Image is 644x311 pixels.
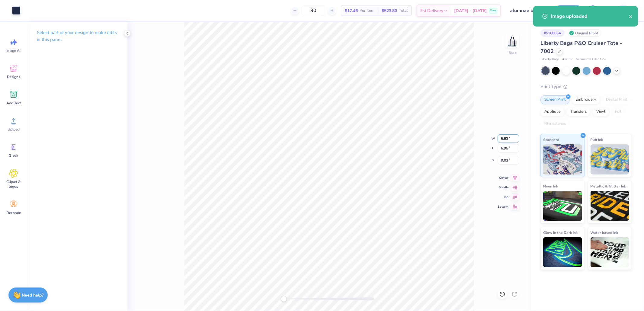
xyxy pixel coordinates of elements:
[592,107,609,116] div: Vinyl
[551,13,629,20] div: Image uploaded
[540,95,570,104] div: Screen Print
[591,229,618,236] span: Water based Ink
[540,107,565,116] div: Applique
[37,29,118,43] p: Select part of your design to make edits in this panel
[4,179,24,189] span: Clipart & logos
[591,237,630,267] img: Water based Ink
[568,29,601,37] div: Original Proof
[302,5,325,16] input: – –
[540,29,565,37] div: # 516806A
[566,107,591,116] div: Transfers
[591,144,630,174] img: Puff Ink
[591,137,603,143] span: Puff Ink
[606,5,632,17] a: MG
[591,183,626,189] span: Metallic & Glitter Ink
[543,137,559,143] span: Standard
[540,119,570,128] div: Rhinestones
[611,107,625,116] div: Foil
[617,5,629,17] img: Michael Galon
[345,8,358,14] span: $17.46
[498,195,508,199] span: Top
[506,35,518,47] img: Back
[629,13,633,20] button: close
[6,101,21,105] span: Add Text
[490,8,496,13] span: Free
[281,296,287,302] div: Accessibility label
[572,95,600,104] div: Embroidery
[540,39,622,55] span: Liberty Bags P&O Cruiser Tote - 7002
[591,191,630,221] img: Metallic & Glitter Ink
[7,48,21,53] span: Image AI
[498,204,508,209] span: Bottom
[382,8,397,14] span: $523.80
[498,185,508,190] span: Middle
[22,292,44,298] strong: Need help?
[7,74,20,79] span: Designs
[508,50,516,55] div: Back
[543,144,582,174] img: Standard
[420,8,443,14] span: Est. Delivery
[498,175,508,180] span: Center
[540,83,632,90] div: Print Type
[602,95,631,104] div: Digital Print
[454,8,487,14] span: [DATE] - [DATE]
[576,57,606,62] span: Minimum Order: 12 +
[562,57,573,62] span: # 7002
[505,5,550,17] input: Untitled Design
[6,210,21,215] span: Decorate
[543,229,578,236] span: Glow in the Dark Ink
[399,8,408,14] span: Total
[360,8,374,14] span: Per Item
[543,237,582,267] img: Glow in the Dark Ink
[8,127,20,132] span: Upload
[543,191,582,221] img: Neon Ink
[543,183,558,189] span: Neon Ink
[9,153,18,158] span: Greek
[540,57,559,62] span: Liberty Bags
